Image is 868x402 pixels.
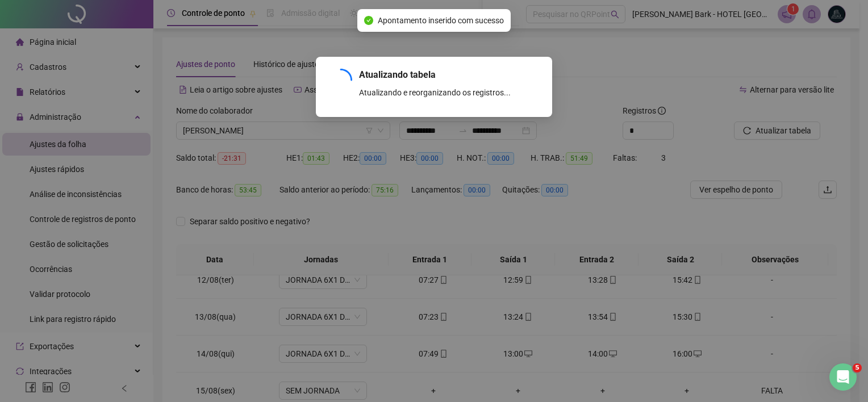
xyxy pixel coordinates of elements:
[359,68,539,82] div: Atualizando tabela
[359,86,539,99] div: Atualizando e reorganizando os registros...
[364,16,373,25] span: check-circle
[325,64,357,96] span: loading
[829,363,857,391] iframe: Intercom live chat
[853,363,862,372] span: 5
[378,14,504,27] span: Apontamento inserido com sucesso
